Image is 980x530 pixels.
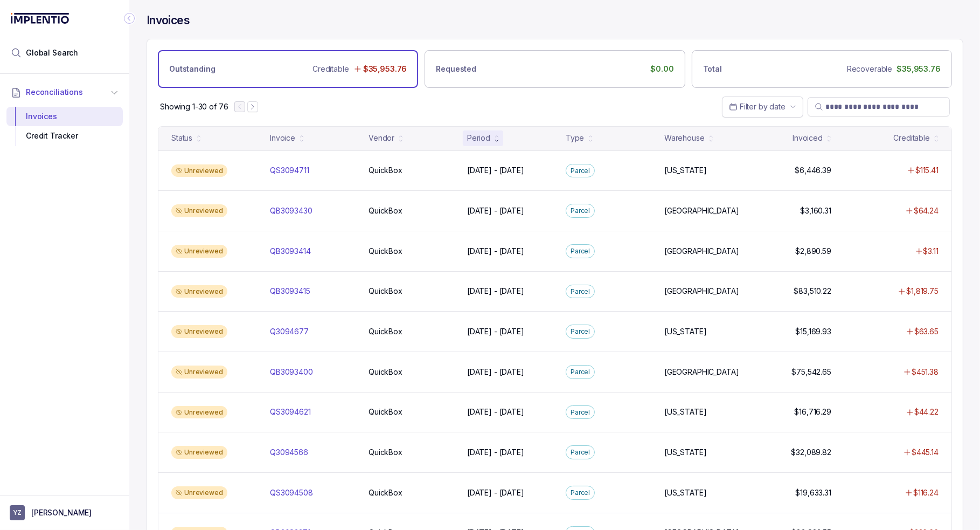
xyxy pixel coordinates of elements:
[791,447,831,458] p: $32,089.82
[791,367,831,377] p: $75,542.65
[467,286,524,297] p: [DATE] - [DATE]
[467,246,524,257] p: [DATE] - [DATE]
[10,505,120,520] button: User initials[PERSON_NAME]
[363,64,407,74] p: $35,953.76
[703,64,722,74] p: Total
[664,246,739,257] p: [GEOGRAPHIC_DATA]
[369,205,402,216] p: QuickBox
[571,166,590,176] p: Parcel
[147,13,190,28] h4: Invoices
[6,80,123,104] button: Reconciliations
[571,447,590,458] p: Parcel
[914,205,939,216] p: $64.24
[369,447,402,458] p: QuickBox
[664,205,739,216] p: [GEOGRAPHIC_DATA]
[270,165,309,176] p: QS3094711
[467,205,524,216] p: [DATE] - [DATE]
[467,165,524,176] p: [DATE] - [DATE]
[923,246,939,257] p: $3.11
[26,47,78,58] span: Global Search
[914,326,939,337] p: $63.65
[169,64,215,74] p: Outstanding
[171,325,227,338] div: Unreviewed
[160,101,228,112] p: Showing 1-30 of 76
[369,326,402,337] p: QuickBox
[270,133,295,143] div: Invoice
[369,133,394,143] div: Vendor
[571,326,590,337] p: Parcel
[270,286,310,297] p: QB3093415
[247,101,258,112] button: Next Page
[15,126,114,146] div: Credit Tracker
[571,367,590,377] p: Parcel
[369,165,402,176] p: QuickBox
[270,407,311,417] p: QS3094621
[571,487,590,498] p: Parcel
[913,487,939,498] p: $116.24
[566,133,584,143] div: Type
[15,107,114,126] div: Invoices
[6,105,123,148] div: Reconciliations
[650,64,673,74] p: $0.00
[795,246,831,257] p: $2,890.59
[270,246,311,257] p: QB3093414
[270,205,312,216] p: QB3093430
[467,407,524,417] p: [DATE] - [DATE]
[893,133,930,143] div: Creditable
[571,205,590,216] p: Parcel
[664,133,705,143] div: Warehouse
[31,507,92,518] p: [PERSON_NAME]
[664,367,739,377] p: [GEOGRAPHIC_DATA]
[171,245,227,258] div: Unreviewed
[171,366,227,378] div: Unreviewed
[171,204,227,217] div: Unreviewed
[171,486,227,499] div: Unreviewed
[369,367,402,377] p: QuickBox
[664,487,707,498] p: [US_STATE]
[571,286,590,297] p: Parcel
[906,286,939,297] p: $1,819.75
[794,286,831,297] p: $83,510.22
[10,505,25,520] span: User initials
[800,205,831,216] p: $3,160.31
[795,165,831,176] p: $6,446.39
[912,447,939,458] p: $445.14
[912,367,939,377] p: $451.38
[794,407,831,417] p: $16,716.29
[795,487,831,498] p: $19,633.31
[571,407,590,418] p: Parcel
[571,246,590,257] p: Parcel
[26,87,83,98] span: Reconciliations
[847,64,892,74] p: Recoverable
[664,326,707,337] p: [US_STATE]
[270,326,309,337] p: Q3094677
[467,487,524,498] p: [DATE] - [DATE]
[369,487,402,498] p: QuickBox
[467,367,524,377] p: [DATE] - [DATE]
[369,246,402,257] p: QuickBox
[793,133,823,143] div: Invoiced
[664,286,739,297] p: [GEOGRAPHIC_DATA]
[171,406,227,419] div: Unreviewed
[914,407,939,417] p: $44.22
[467,326,524,337] p: [DATE] - [DATE]
[664,407,707,417] p: [US_STATE]
[896,64,941,74] p: $35,953.76
[664,165,707,176] p: [US_STATE]
[436,64,476,74] p: Requested
[270,367,313,377] p: QB3093400
[270,447,308,458] p: Q3094566
[467,447,524,458] p: [DATE] - [DATE]
[171,133,192,143] div: Status
[171,446,227,459] div: Unreviewed
[369,407,402,417] p: QuickBox
[664,447,707,458] p: [US_STATE]
[369,286,402,297] p: QuickBox
[467,133,490,143] div: Period
[270,487,313,498] p: QS3094508
[740,102,786,111] span: Filter by date
[722,97,803,117] button: Date Range Picker
[160,101,228,112] div: Remaining page entries
[123,12,136,25] div: Collapse Icon
[729,101,786,112] search: Date Range Picker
